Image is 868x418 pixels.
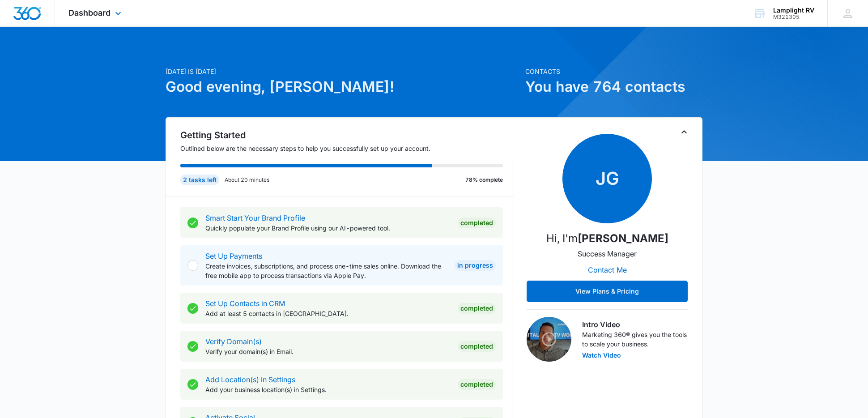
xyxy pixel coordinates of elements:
[562,134,652,223] span: JG
[205,309,451,318] p: Add at least 5 contacts in [GEOGRAPHIC_DATA].
[578,248,637,259] p: Success Manager
[458,303,496,314] div: Completed
[773,14,814,20] div: account id
[205,385,451,394] p: Add your business location(s) in Settings.
[205,337,262,346] a: Verify Domain(s)
[455,260,496,271] div: In Progress
[180,128,514,142] h2: Getting Started
[679,127,689,137] button: Toggle Collapse
[546,230,668,247] p: Hi, I'm
[525,67,702,76] p: Contacts
[205,261,447,280] p: Create invoices, subscriptions, and process one-time sales online. Download the free mobile app t...
[773,7,814,14] div: account name
[465,176,503,184] p: 78% complete
[578,232,668,245] strong: [PERSON_NAME]
[582,352,621,358] button: Watch Video
[205,252,262,260] a: Set Up Payments
[225,176,269,184] p: About 20 minutes
[458,379,496,390] div: Completed
[205,223,451,233] p: Quickly populate your Brand Profile using our AI-powered tool.
[205,213,305,222] a: Smart Start Your Brand Profile
[68,8,111,17] span: Dashboard
[527,281,688,302] button: View Plans & Pricing
[180,175,219,185] div: 2 tasks left
[166,67,520,76] p: [DATE] is [DATE]
[166,76,520,98] h1: Good evening, [PERSON_NAME]!
[205,299,285,308] a: Set Up Contacts in CRM
[525,76,702,98] h1: You have 764 contacts
[579,259,636,281] button: Contact Me
[180,144,514,153] p: Outlined below are the necessary steps to help you successfully set up your account.
[458,341,496,352] div: Completed
[205,347,451,356] p: Verify your domain(s) in Email.
[582,330,688,349] p: Marketing 360® gives you the tools to scale your business.
[582,319,688,330] h3: Intro Video
[205,375,295,384] a: Add Location(s) in Settings
[527,317,571,362] img: Intro Video
[458,218,496,228] div: Completed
